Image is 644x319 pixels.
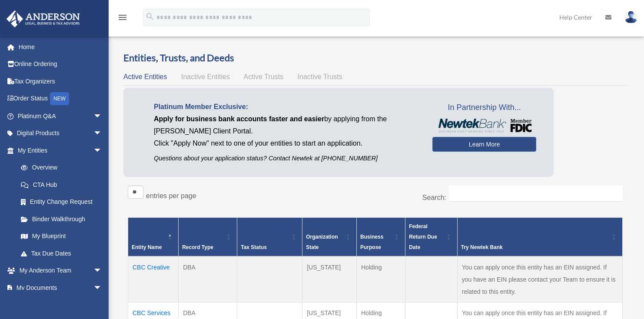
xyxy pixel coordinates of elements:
[422,194,446,201] label: Search:
[4,10,83,27] img: Anderson Advisors Platinum Portal
[437,119,532,133] img: NewtekBankLogoSM.png
[6,142,111,159] a: My Entitiesarrow_drop_down
[6,279,115,296] a: My Documentsarrow_drop_down
[244,73,284,80] span: Active Trusts
[117,12,128,23] i: menu
[6,107,115,125] a: Platinum Q&Aarrow_drop_down
[179,256,237,302] td: DBA
[50,92,69,105] div: NEW
[298,73,342,80] span: Inactive Trusts
[457,218,622,257] th: Try Newtek Bank : Activate to sort
[302,218,357,257] th: Organization State: Activate to sort
[182,244,213,250] span: Record Type
[6,262,115,279] a: My Anderson Teamarrow_drop_down
[117,15,128,23] a: menu
[93,279,111,297] span: arrow_drop_down
[624,11,637,23] img: User Pic
[6,38,115,56] a: Home
[6,90,115,108] a: Order StatusNEW
[154,113,419,137] p: by applying from the [PERSON_NAME] Client Portal.
[457,256,622,302] td: You can apply once this entity has an EIN assigned. If you have an EIN please contact your Team t...
[179,218,237,257] th: Record Type: Activate to sort
[93,107,111,125] span: arrow_drop_down
[12,210,111,228] a: Binder Walkthrough
[132,244,162,250] span: Entity Name
[123,73,167,80] span: Active Entities
[12,228,111,245] a: My Blueprint
[356,218,405,257] th: Business Purpose: Activate to sort
[93,125,111,143] span: arrow_drop_down
[237,218,302,257] th: Tax Status: Activate to sort
[154,115,324,123] span: Apply for business bank accounts faster and easier
[93,142,111,159] span: arrow_drop_down
[128,218,179,257] th: Entity Name: Activate to invert sorting
[145,12,155,21] i: search
[6,125,115,142] a: Digital Productsarrow_drop_down
[128,256,179,302] td: CBC Creative
[12,245,111,262] a: Tax Due Dates
[93,262,111,280] span: arrow_drop_down
[154,153,419,164] p: Questions about your application status? Contact Newtek at [PHONE_NUMBER]
[12,159,106,176] a: Overview
[146,192,196,199] label: entries per page
[409,223,437,250] span: Federal Return Due Date
[432,101,536,115] span: In Partnership With...
[6,56,115,73] a: Online Ordering
[12,193,111,211] a: Entity Change Request
[360,234,383,250] span: Business Purpose
[356,256,405,302] td: Holding
[181,73,230,80] span: Inactive Entities
[461,242,609,253] div: Try Newtek Bank
[12,176,111,193] a: CTA Hub
[154,137,419,150] p: Click "Apply Now" next to one of your entities to start an application.
[154,101,419,113] p: Platinum Member Exclusive:
[123,51,627,65] h3: Entities, Trusts, and Deeds
[6,73,115,90] a: Tax Organizers
[306,234,338,250] span: Organization State
[432,137,536,152] a: Learn More
[405,218,458,257] th: Federal Return Due Date: Activate to sort
[302,256,357,302] td: [US_STATE]
[241,244,267,250] span: Tax Status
